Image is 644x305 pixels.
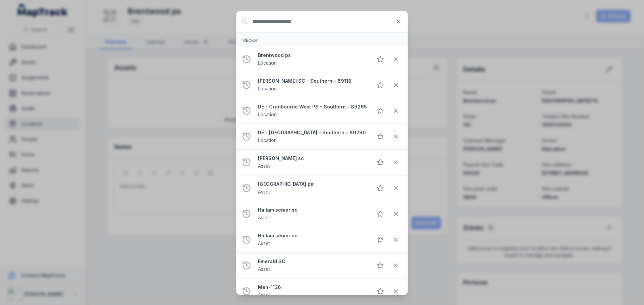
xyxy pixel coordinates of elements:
[258,266,270,272] span: Asset
[258,232,367,239] strong: Hallam senior sc
[258,129,367,136] strong: DE - [GEOGRAPHIC_DATA] - Southern - 89290
[258,258,367,273] a: Emerald SCAsset
[258,155,367,170] a: [PERSON_NAME] scAsset
[258,137,277,143] span: Location
[258,155,367,162] strong: [PERSON_NAME] sc
[258,207,367,221] a: Hallam senior scAsset
[258,86,277,91] span: Location
[258,284,367,299] a: Men-1136Asset
[258,215,270,220] span: Asset
[258,103,367,110] strong: DE - Cranbourne West PS - Southern - 89265
[258,181,367,196] a: [GEOGRAPHIC_DATA] paAsset
[258,284,367,291] strong: Men-1136
[258,258,367,265] strong: Emerald SC
[258,52,367,67] a: Brentwood psLocation
[258,111,277,117] span: Location
[258,52,367,59] strong: Brentwood ps
[258,60,277,66] span: Location
[258,181,367,187] strong: [GEOGRAPHIC_DATA] pa
[258,163,270,169] span: Asset
[258,103,367,118] a: DE - Cranbourne West PS - Southern - 89265Location
[243,38,260,43] span: Recent
[258,292,270,298] span: Asset
[258,232,367,247] a: Hallam senior scAsset
[258,78,367,84] strong: [PERSON_NAME] SC - Southern - 89118
[258,78,367,92] a: [PERSON_NAME] SC - Southern - 89118Location
[258,240,270,246] span: Asset
[258,189,270,195] span: Asset
[258,129,367,144] a: DE - [GEOGRAPHIC_DATA] - Southern - 89290Location
[258,207,367,213] strong: Hallam senior sc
